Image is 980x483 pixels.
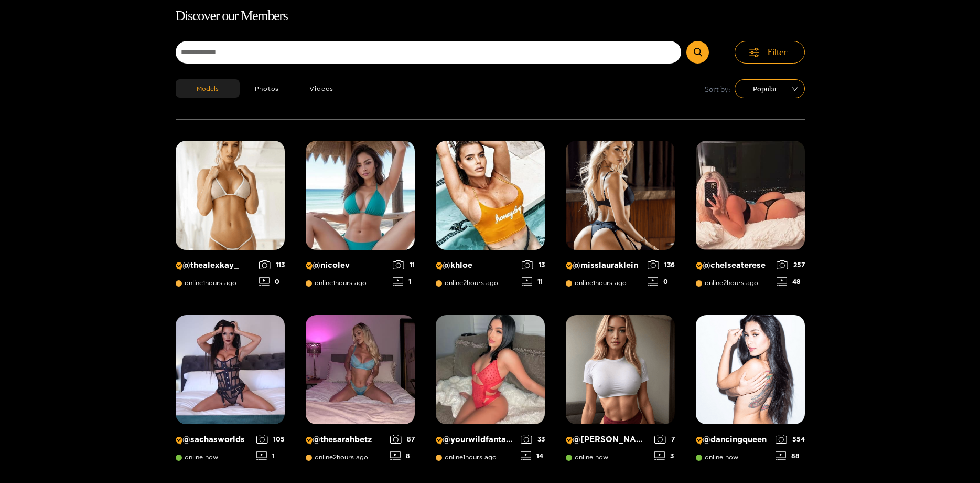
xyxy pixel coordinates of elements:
a: Creator Profile Image: thesarahbetz@thesarahbetzonline2hours ago878 [306,315,415,468]
a: Creator Profile Image: michelle@[PERSON_NAME]online now73 [566,315,675,468]
p: @ khloe [436,260,516,270]
button: Photos [240,79,295,98]
button: Models [176,79,240,98]
h1: Discover our Members [176,5,805,27]
div: 11 [393,260,415,269]
a: Creator Profile Image: nicolev@nicolevonline1hours ago111 [306,141,415,294]
a: Creator Profile Image: sachasworlds@sachasworldsonline now1051 [176,315,285,468]
div: 105 [256,435,285,444]
span: Popular [742,81,797,97]
span: Filter [768,46,788,58]
p: @ misslauraklein [566,260,642,270]
div: 14 [521,451,545,460]
button: Filter [735,41,805,64]
div: 87 [390,435,415,444]
img: Creator Profile Image: thesarahbetz [306,315,415,424]
div: 0 [648,277,675,286]
a: Creator Profile Image: yourwildfantasyy69@yourwildfantasyy69online1hours ago3314 [436,315,545,468]
div: 136 [648,260,675,269]
span: online 2 hours ago [696,279,758,287]
div: 113 [259,260,285,269]
p: @ yourwildfantasyy69 [436,435,515,445]
div: 88 [776,451,805,460]
span: online 1 hours ago [306,279,367,287]
a: Creator Profile Image: khloe@khloeonline2hours ago1311 [436,141,545,294]
a: Creator Profile Image: thealexkay_@thealexkay_online1hours ago1130 [176,141,285,294]
div: 7 [654,435,675,444]
img: Creator Profile Image: dancingqueen [696,315,805,424]
span: online 2 hours ago [306,454,368,461]
div: 8 [390,451,415,460]
img: Creator Profile Image: yourwildfantasyy69 [436,315,545,424]
img: Creator Profile Image: khloe [436,141,545,250]
p: @ thealexkay_ [176,260,254,270]
span: online now [176,454,218,461]
div: sort [735,79,805,98]
div: 11 [522,277,545,286]
a: Creator Profile Image: chelseaterese@chelseatereseonline2hours ago25748 [696,141,805,294]
a: Creator Profile Image: misslauraklein@misslaurakleinonline1hours ago1360 [566,141,675,294]
div: 13 [522,260,545,269]
button: Videos [294,79,349,98]
div: 554 [776,435,805,444]
img: Creator Profile Image: thealexkay_ [176,141,285,250]
p: @ [PERSON_NAME] [566,435,649,445]
span: online now [696,454,738,461]
a: Creator Profile Image: dancingqueen@dancingqueenonline now55488 [696,315,805,468]
p: @ sachasworlds [176,435,251,445]
div: 1 [393,277,415,286]
p: @ nicolev [306,260,387,270]
img: Creator Profile Image: sachasworlds [176,315,285,424]
p: @ chelseaterese [696,260,771,270]
span: Sort by: [705,83,730,95]
div: 33 [521,435,545,444]
button: Submit Search [686,41,709,64]
p: @ thesarahbetz [306,435,385,445]
p: @ dancingqueen [696,435,770,445]
div: 3 [654,451,675,460]
img: Creator Profile Image: misslauraklein [566,141,675,250]
span: online 2 hours ago [436,279,498,287]
span: online 1 hours ago [176,279,236,287]
span: online now [566,454,608,461]
span: online 1 hours ago [566,279,627,287]
div: 257 [777,260,805,269]
div: 0 [259,277,285,286]
img: Creator Profile Image: nicolev [306,141,415,250]
div: 1 [256,451,285,460]
img: Creator Profile Image: chelseaterese [696,141,805,250]
span: online 1 hours ago [436,454,497,461]
img: Creator Profile Image: michelle [566,315,675,424]
div: 48 [777,277,805,286]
